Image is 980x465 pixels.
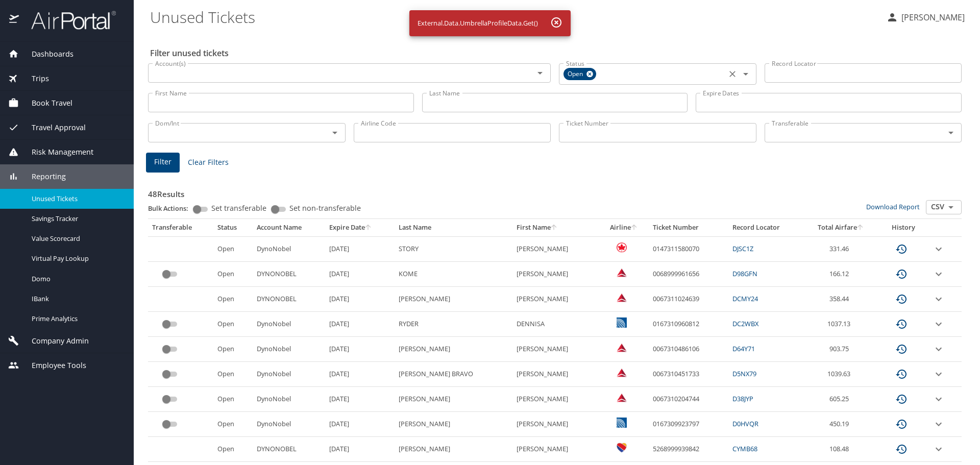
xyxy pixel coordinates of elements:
[933,443,945,455] button: expand row
[933,393,945,405] button: expand row
[728,219,804,236] th: Record Locator
[804,412,878,437] td: 450.19
[32,194,121,204] span: Unused Tickets
[617,242,627,253] img: Air Canada
[933,418,945,430] button: expand row
[649,387,728,412] td: 0067310204744
[19,73,49,84] span: Trips
[804,236,878,261] td: 331.46
[325,287,395,312] td: [DATE]
[933,243,945,255] button: expand row
[253,387,325,412] td: DynoNobel
[512,362,599,387] td: [PERSON_NAME]
[395,262,512,287] td: KOME
[512,312,599,337] td: DENNISA
[804,262,878,287] td: 166.12
[944,126,958,140] button: Open
[617,393,627,403] img: Delta Airlines
[512,236,599,261] td: [PERSON_NAME]
[152,223,209,232] div: Transferable
[19,122,86,133] span: Travel Approval
[599,219,649,236] th: Airline
[289,205,361,212] span: Set non-transferable
[32,234,121,243] span: Value Scorecard
[325,236,395,261] td: [DATE]
[19,360,86,371] span: Employee Tools
[617,368,627,378] img: Delta Airlines
[19,146,93,158] span: Risk Management
[213,337,253,362] td: Open
[512,337,599,362] td: [PERSON_NAME]
[325,387,395,412] td: [DATE]
[395,219,512,236] th: Last Name
[512,287,599,312] td: [PERSON_NAME]
[19,97,72,109] span: Book Travel
[395,362,512,387] td: [PERSON_NAME] BRAVO
[253,262,325,287] td: DYNONOBEL
[898,11,965,23] p: [PERSON_NAME]
[649,236,728,261] td: 0147311580070
[739,67,753,81] button: Open
[395,437,512,462] td: [PERSON_NAME]
[20,10,116,30] img: airportal-logo.png
[188,156,229,169] span: Clear Filters
[732,244,753,253] a: DJSC1Z
[395,312,512,337] td: RYDER
[19,48,73,60] span: Dashboards
[19,171,66,182] span: Reporting
[732,419,758,428] a: D0HVQR
[213,262,253,287] td: Open
[32,214,121,224] span: Savings Tracker
[253,287,325,312] td: DYNONOBEL
[154,156,171,168] span: Filter
[395,412,512,437] td: [PERSON_NAME]
[32,314,121,324] span: Prime Analytics
[512,387,599,412] td: [PERSON_NAME]
[512,437,599,462] td: [PERSON_NAME]
[148,182,962,200] h3: 48 Results
[325,412,395,437] td: [DATE]
[325,219,395,236] th: Expire Date
[253,219,325,236] th: Account Name
[213,287,253,312] td: Open
[213,312,253,337] td: Open
[563,68,596,80] div: Open
[649,412,728,437] td: 0167309923797
[732,444,757,453] a: CYMB68
[732,369,756,378] a: D5NX79
[804,387,878,412] td: 605.25
[32,254,121,263] span: Virtual Pay Lookup
[325,337,395,362] td: [DATE]
[395,287,512,312] td: [PERSON_NAME]
[944,200,958,214] button: Open
[804,312,878,337] td: 1037.13
[325,437,395,462] td: [DATE]
[395,236,512,261] td: STORY
[150,1,878,33] h1: Unused Tickets
[933,293,945,305] button: expand row
[732,269,757,278] a: D98GFN
[551,225,558,231] button: sort
[617,292,627,303] img: Delta Airlines
[325,362,395,387] td: [DATE]
[32,294,121,304] span: IBank
[617,317,627,328] img: United Airlines
[933,343,945,355] button: expand row
[649,337,728,362] td: 0067310486106
[146,153,180,173] button: Filter
[213,412,253,437] td: Open
[732,394,753,403] a: D38JYP
[933,268,945,280] button: expand row
[512,262,599,287] td: [PERSON_NAME]
[395,337,512,362] td: [PERSON_NAME]
[617,443,627,453] img: Southwest Airlines
[649,262,728,287] td: 0068999961656
[649,362,728,387] td: 0067310451733
[213,236,253,261] td: Open
[211,205,266,212] span: Set transferable
[418,13,538,33] div: External.Data.UmbrellaProfileData.Get()
[253,236,325,261] td: DynoNobel
[533,66,547,80] button: Open
[866,202,920,211] a: Download Report
[9,10,20,30] img: icon-airportal.png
